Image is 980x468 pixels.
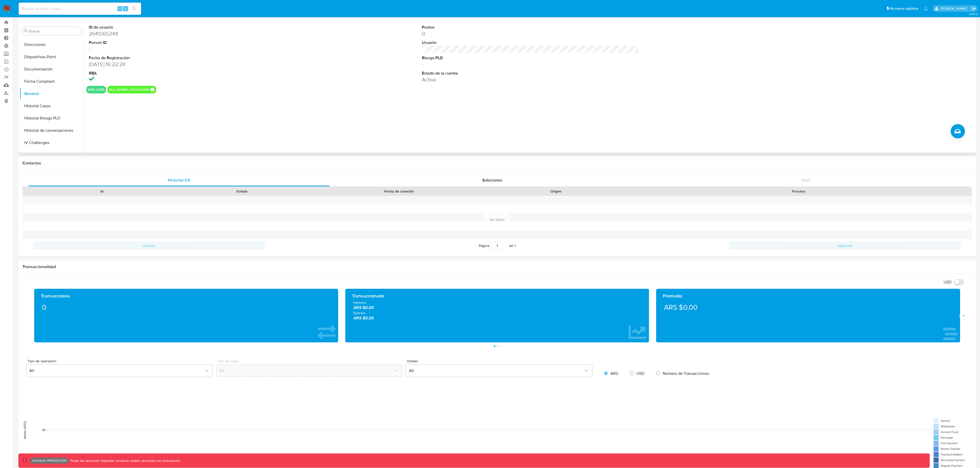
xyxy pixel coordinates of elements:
p: Todas las acciones impactan usuarios reales, proceda con precaución. [69,458,181,463]
dd: [DATE] 16:22:28 [89,61,306,68]
span: Historial CX [168,177,190,183]
button: Historial Casos [20,100,83,112]
h1: Información de Usuario [22,13,65,18]
button: Direcciones [20,39,83,51]
button: Historial Riesgo PLD [20,112,83,124]
dd: Activa [422,76,639,83]
div: Id [35,189,168,194]
button: IV Challenges [20,137,83,149]
dd: 0 [422,30,639,37]
button: Documentación [20,63,83,75]
div: Fecha de creación [316,189,482,194]
dd: 2641365248 [89,30,306,37]
button: mla_exempt_regulation [109,89,149,91]
dt: Fecha de Registración [89,55,306,61]
div: Proceso [630,189,968,194]
div: Origen [489,189,622,194]
dt: Person ID [89,40,306,45]
dt: ID de usuario [89,25,306,30]
dt: Estado de la cuenta [422,70,639,76]
button: Buscar [24,29,28,33]
input: Buscar [29,29,79,33]
div: Estado [176,189,309,194]
span: ⌥ [118,6,122,11]
button: Siguiente [729,242,961,250]
dt: Riesgo PLD [422,55,639,61]
h1: Transaccionalidad [22,264,972,269]
input: Buscar usuario o caso... [19,5,141,12]
button: Fecha Compliant [20,75,83,88]
button: Dispositivos Point [20,51,83,63]
a: Salir [971,6,976,11]
span: Accesos rápidos [890,6,918,11]
dd: - [89,45,306,53]
span: Chat [801,177,810,183]
span: Página de [479,242,516,250]
span: 3.155.0 [969,12,977,16]
a: Notificaciones [924,6,928,11]
p: leandrojossue.ramirez@mercadolibre.com.co [940,6,969,11]
dd: - [422,61,639,68]
dt: RBA [89,70,306,76]
button: Anterior [33,242,265,250]
span: s [125,6,126,11]
button: Historial de conversaciones [20,124,83,137]
button: Información de accesos [20,149,83,161]
button: new_user [88,89,104,91]
p: Ambiente: PRODUCCIÓN [32,460,67,462]
span: 1 [514,243,516,248]
span: Soluciones [482,177,503,183]
button: search-icon [129,5,139,12]
dt: Usuario [422,40,639,45]
h1: Contactos [22,161,972,166]
button: General [20,88,83,100]
dt: Puntos [422,25,639,30]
